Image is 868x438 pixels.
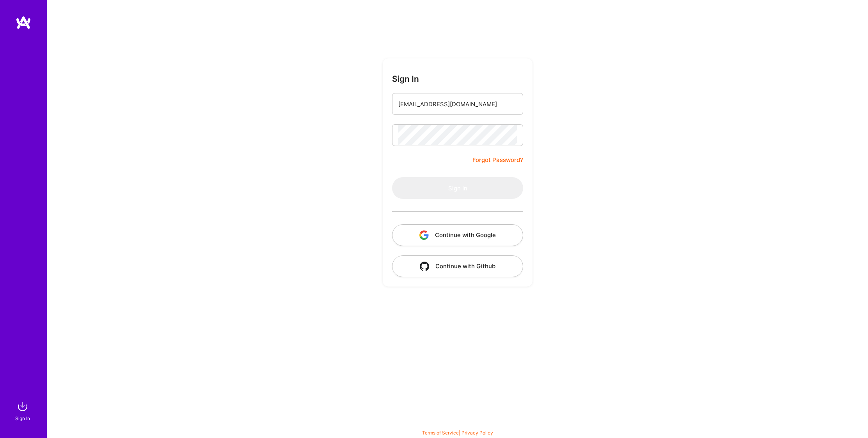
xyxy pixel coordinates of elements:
[462,430,493,436] a: Privacy Policy
[15,399,30,414] img: sign in
[392,224,523,246] button: Continue with Google
[392,74,419,84] h3: Sign In
[420,262,429,271] img: icon
[16,16,31,30] img: logo
[422,430,493,436] span: |
[47,415,868,434] div: © 2025 ATeams Inc., All rights reserved.
[419,230,429,240] img: icon
[15,414,30,422] div: Sign In
[422,430,459,436] a: Terms of Service
[16,399,30,422] a: sign inSign In
[398,94,517,114] input: Email...
[392,177,523,199] button: Sign In
[392,255,523,277] button: Continue with Github
[472,155,523,165] a: Forgot Password?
